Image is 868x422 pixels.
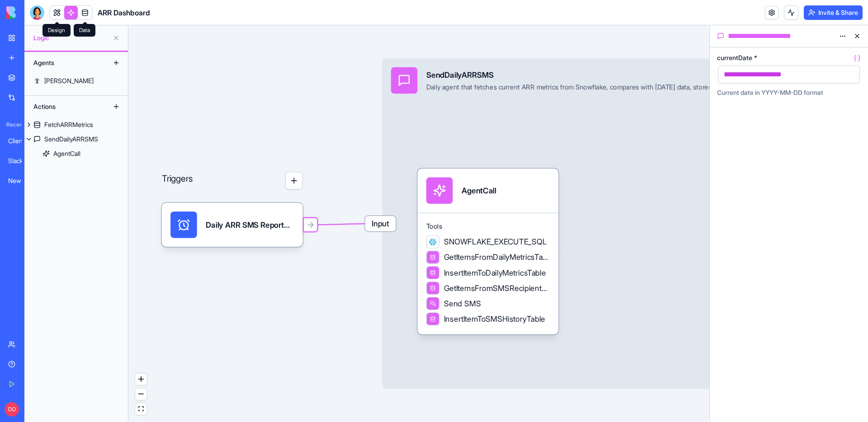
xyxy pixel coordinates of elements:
[44,135,98,144] div: SendDailyARRSMS
[33,33,109,42] span: Logic
[29,56,101,70] div: Agents
[98,7,150,18] span: ARR Dashboard
[8,136,33,145] div: ClientFlow Pro
[162,203,303,247] div: Daily ARR SMS ReportTrigger
[8,156,33,165] div: Slack Channel Explorer
[444,298,481,309] span: Send SMS
[44,76,94,85] div: [PERSON_NAME]
[44,120,93,129] div: FetchARRMetrics
[426,83,757,92] div: Daily agent that fetches current ARR metrics from Snowflake, compares with [DATE] data, stores [D...
[444,314,545,324] span: InsertItemToSMSHistoryTable
[444,252,550,263] span: GetItemsFromDailyMetricsTable
[42,24,71,37] div: Design
[444,282,550,293] span: GetItemsFromSMSRecipientsTable
[24,117,128,132] a: FetchARRMetrics
[365,216,396,231] span: Input
[717,88,861,97] div: Current date in YYYY-MM-DD format
[74,24,95,37] div: Data
[24,74,128,88] a: [PERSON_NAME]
[24,132,128,146] a: SendDailyARRSMS
[206,219,294,230] div: Daily ARR SMS ReportTrigger
[462,185,496,196] div: AgentCall
[29,99,101,114] div: Actions
[53,149,80,158] div: AgentCall
[717,55,752,61] span: currentDate
[24,146,128,161] a: AgentCall
[3,121,22,128] span: Recent
[426,70,757,80] div: SendDailyARRSMS
[3,132,39,150] a: ClientFlow Pro
[804,5,863,20] button: Invite & Share
[5,402,19,417] span: DO
[135,403,147,415] button: fit view
[417,169,558,334] div: AgentCallToolsSNOWFLAKE_EXECUTE_SQLGetItemsFromDailyMetricsTableInsertItemToDailyMetricsTableGetI...
[3,172,39,190] a: New App
[305,224,380,225] g: Edge from 689c29fe9a896f2b95d151e3 to 689c29f9aed98ee910ed172a
[135,388,147,400] button: zoom out
[444,267,546,278] span: InsertItemToDailyMetricsTable
[6,6,62,19] img: logo
[162,172,193,189] p: Triggers
[162,136,303,247] div: Triggers
[426,222,550,231] span: Tools
[444,236,547,247] span: SNOWFLAKE_EXECUTE_SQL
[3,152,39,170] a: Slack Channel Explorer
[135,373,147,385] button: zoom in
[8,176,33,185] div: New App
[382,58,827,389] div: InputSendDailyARRSMSDaily agent that fetches current ARR metrics from Snowflake, compares with [D...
